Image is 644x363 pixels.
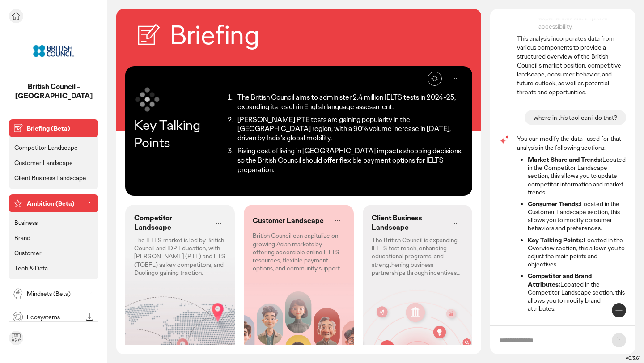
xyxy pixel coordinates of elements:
img: project avatar [31,29,76,73]
p: Tech & Data [14,264,48,272]
p: Mindsets (Beta) [27,291,82,297]
p: The IELTS market is led by British Council and IDP Education, with [PERSON_NAME] (PTE) and ETS (T... [134,236,226,277]
strong: Competitor and Brand Attributes: [528,272,592,288]
button: Refresh [428,72,442,86]
p: Customer Landscape [14,159,73,167]
p: Client Business Landscape [372,214,445,232]
p: British Council - ASIA [9,82,98,101]
p: This analysis incorporates data from various components to provide a structured overview of the B... [517,34,626,97]
li: Located in the Overview section, this allows you to adjust the main points and objectives. [528,236,626,269]
p: Client Business Landscape [14,174,86,182]
p: Competitor Landscape [134,214,208,232]
strong: Key Talking Points: [528,236,584,244]
strong: Market Share and Trends: [528,156,602,164]
li: Located in the Competitor Landscape section, this allows you to modify brand assets. [528,316,626,341]
strong: Consumer Trends: [528,200,580,208]
p: Competitor Landscape [14,144,78,152]
li: Located in the Competitor Landscape section, this allows you to update competitor information and... [528,156,626,196]
p: British Council can capitalize on growing Asian markets by offering accessible online IELTS resou... [253,232,344,272]
img: symbol [134,86,161,113]
div: where in this tool can i do that? [525,110,626,125]
p: Briefing (Beta) [27,125,95,131]
p: Ambition (Beta) [27,200,82,207]
li: Located in the Competitor Landscape section, this allows you to modify brand attributes. [528,272,626,312]
h2: Briefing [170,18,259,53]
li: [PERSON_NAME] PTE tests are gaining popularity in the [GEOGRAPHIC_DATA] region, with a 90% volume... [235,115,463,143]
p: The British Council is expanding IELTS test reach, enhancing educational programs, and strengthen... [372,236,463,277]
p: Ecosystems [27,314,82,320]
strong: Brand Assets: [528,316,568,324]
li: Rising cost of living in [GEOGRAPHIC_DATA] impacts shopping decisions, so the British Council sho... [235,147,463,174]
p: Customer Landscape [253,216,324,226]
li: The British Council aims to administer 2.4 million IELTS tests in 2024-25, expanding its reach in... [235,93,463,112]
p: Customer [14,249,42,257]
div: Send feedback [9,331,23,345]
p: Business [14,219,38,227]
p: You can modify the data I used for that analysis in the following sections: [517,134,626,152]
p: Brand [14,234,30,242]
p: Key Talking Points [134,116,223,151]
li: Located in the Customer Landscape section, this allows you to modify consumer behaviors and prefe... [528,200,626,232]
